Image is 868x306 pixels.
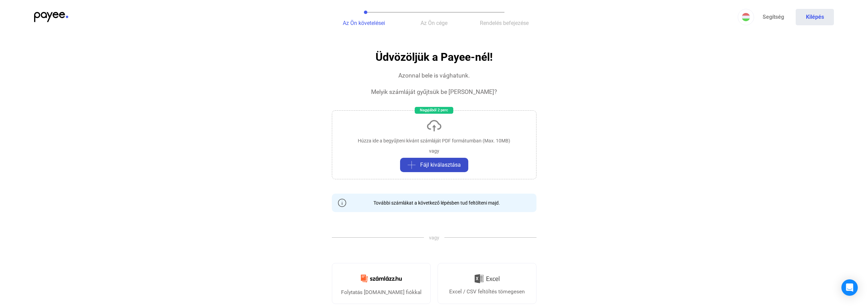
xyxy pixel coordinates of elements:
[426,117,442,134] img: upload-cloud
[357,270,406,287] img: Számlázz.hu
[738,9,754,25] button: HU
[420,161,461,169] span: Fájl kiválasztása
[796,9,834,25] button: Kilépés
[341,288,422,296] div: Folytatás [DOMAIN_NAME] fiókkal
[332,263,431,304] a: Folytatás [DOMAIN_NAME] fiókkal
[343,20,385,26] span: Az Ön követelései
[371,88,497,96] div: Melyik számláját gyűjtsük be [PERSON_NAME]?
[421,20,447,26] span: Az Ön cége
[400,158,468,172] button: plus-greyFájl kiválasztása
[841,279,858,296] div: Open Intercom Messenger
[368,199,500,206] div: További számlákat a következő lépésben tud feltölteni majd.
[480,20,529,26] span: Rendelés befejezése
[438,263,536,304] a: Excel / CSV feltöltés tömegesen
[398,71,470,80] div: Azonnal bele is vághatunk.
[34,12,68,22] img: payee-logo
[474,272,500,286] img: Excel
[358,137,510,144] div: Húzza ide a begyűjteni kívánt számláját PDF formátumban (Max. 10MB)
[424,234,444,241] span: vagy
[742,13,750,21] img: HU
[429,148,439,154] div: vagy
[754,9,792,25] a: Segítség
[338,199,346,207] img: info-grey-outline
[408,161,416,169] img: plus-grey
[415,107,453,114] div: Nagyjából 2 perc
[449,288,525,296] div: Excel / CSV feltöltés tömegesen
[376,51,493,63] h1: Üdvözöljük a Payee-nél!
